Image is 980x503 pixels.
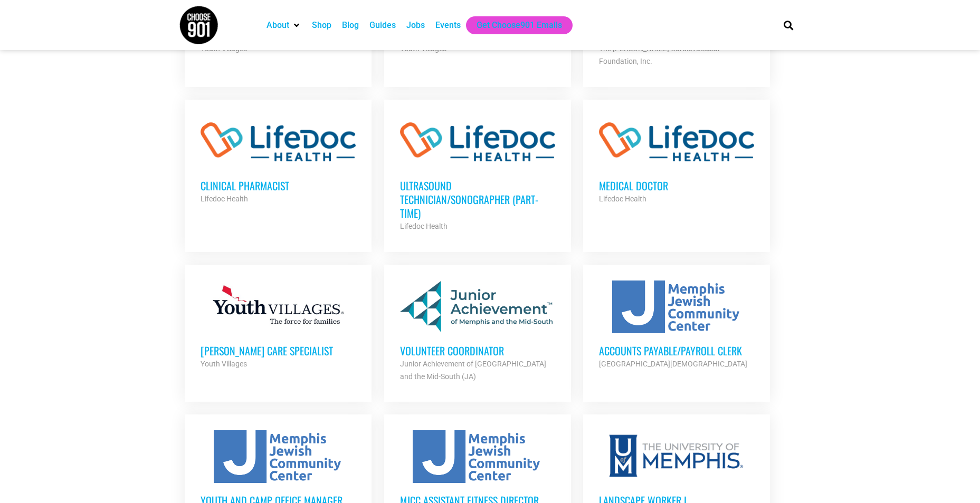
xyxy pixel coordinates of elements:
h3: Accounts Payable/Payroll Clerk [599,344,754,357]
strong: [GEOGRAPHIC_DATA][DEMOGRAPHIC_DATA] [599,360,747,368]
div: Search [779,16,797,34]
strong: Lifedoc Health [201,195,248,203]
a: Blog [342,19,359,32]
a: About [267,19,289,32]
a: Ultrasound Technician/Sonographer (Part-Time) Lifedoc Health [384,100,571,248]
a: Guides [369,19,396,32]
strong: Junior Achievement of [GEOGRAPHIC_DATA] and the Mid-South (JA) [400,360,546,381]
a: Jobs [406,19,425,32]
a: [PERSON_NAME] Care Specialist Youth Villages [185,265,372,386]
a: Medical Doctor Lifedoc Health [583,100,770,221]
h3: Volunteer Coordinator [400,344,555,357]
strong: Lifedoc Health [400,222,448,230]
a: Events [435,19,461,32]
strong: Lifedoc Health [599,195,646,203]
a: Shop [312,19,331,32]
h3: Ultrasound Technician/Sonographer (Part-Time) [400,179,555,220]
h3: Clinical Pharmacist [201,179,356,192]
a: Accounts Payable/Payroll Clerk [GEOGRAPHIC_DATA][DEMOGRAPHIC_DATA] [583,265,770,386]
a: Clinical Pharmacist Lifedoc Health [185,100,372,221]
h3: Medical Doctor [599,179,754,192]
nav: Main nav [261,16,766,34]
strong: Youth Villages [201,360,247,368]
a: Volunteer Coordinator Junior Achievement of [GEOGRAPHIC_DATA] and the Mid-South (JA) [384,265,571,399]
div: About [261,16,307,34]
a: Get Choose901 Emails [477,19,562,32]
h3: [PERSON_NAME] Care Specialist [201,344,356,357]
